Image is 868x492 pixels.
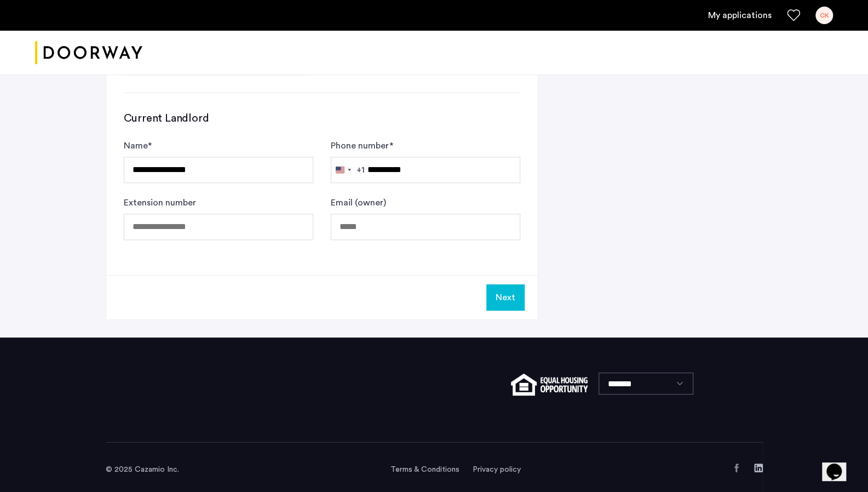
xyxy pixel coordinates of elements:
[331,196,386,209] label: Email (owner)
[331,139,393,152] label: Phone number *
[331,157,365,182] button: Selected country
[732,464,741,472] a: Facebook
[708,9,772,22] a: My application
[486,284,525,311] button: Next
[390,464,459,475] a: Terms and conditions
[815,7,833,24] div: CK
[511,374,587,396] img: equal-housing.png
[35,32,142,73] a: Cazamio logo
[35,32,142,73] img: logo
[822,448,857,481] iframe: chat widget
[357,163,365,176] div: +1
[754,464,763,472] a: LinkedIn
[124,139,152,152] label: Name *
[787,9,800,22] a: Favorites
[124,196,196,209] label: Extension number
[599,373,693,394] select: Language select
[473,464,521,475] a: Privacy policy
[124,111,520,126] h3: Current Landlord
[106,466,179,473] span: © 2025 Cazamio Inc.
